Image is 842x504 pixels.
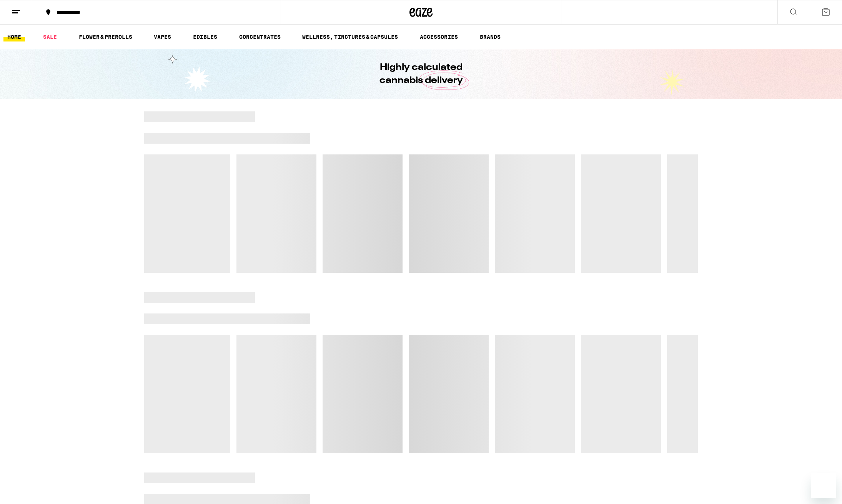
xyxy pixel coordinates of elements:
[416,32,462,41] a: ACCESSORIES
[75,32,136,41] a: FLOWER & PREROLLS
[298,32,402,41] a: WELLNESS, TINCTURES & CAPSULES
[150,32,175,41] a: VAPES
[235,32,285,41] a: CONCENTRATES
[476,32,504,41] a: BRANDS
[811,473,836,498] iframe: Button to launch messaging window
[39,32,61,41] a: SALE
[3,32,25,41] a: HOME
[189,32,221,41] a: EDIBLES
[358,61,484,87] h1: Highly calculated cannabis delivery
